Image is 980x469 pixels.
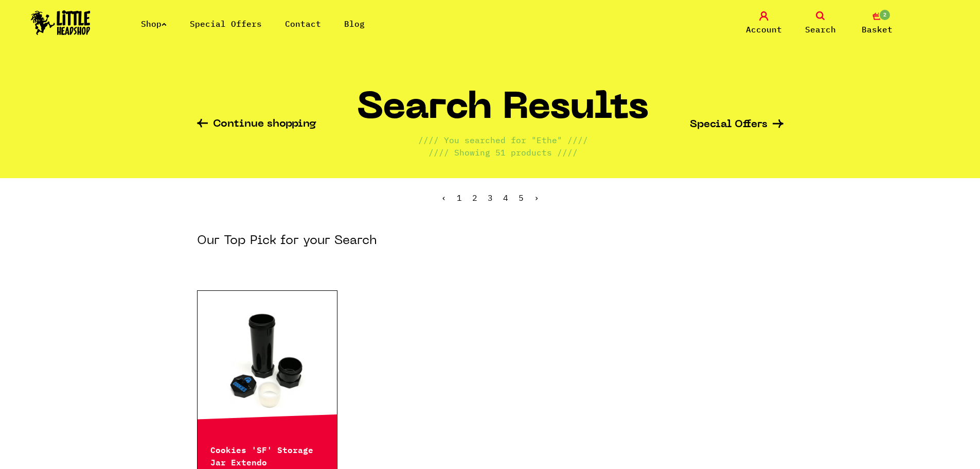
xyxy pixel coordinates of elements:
a: Continue shopping [197,119,316,131]
p: Cookies 'SF' Storage Jar Extendo [210,443,325,467]
a: Special Offers [690,119,783,130]
span: 2 [879,9,891,21]
span: Search [805,23,836,36]
span: Account [746,23,782,36]
a: 3 [488,193,493,203]
a: Special Offers [190,19,262,29]
span: 1 [457,193,462,203]
a: Next » [534,193,539,203]
h3: Our Top Pick for your Search [197,233,377,249]
p: //// Showing 51 products //// [429,146,578,159]
a: 4 [503,193,508,203]
a: 2 [472,193,477,203]
li: « Previous [441,194,447,202]
a: 2 Basket [851,11,903,36]
span: Basket [862,23,893,36]
a: Contact [285,19,321,29]
a: Blog [344,19,365,29]
a: 5 [519,193,524,203]
img: Little Head Shop Logo [31,10,91,35]
h1: Search Results [357,91,649,134]
p: //// You searched for "Ethe" //// [418,134,588,146]
a: Search [795,11,846,36]
a: Shop [141,19,167,29]
span: ‹ [441,193,447,203]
